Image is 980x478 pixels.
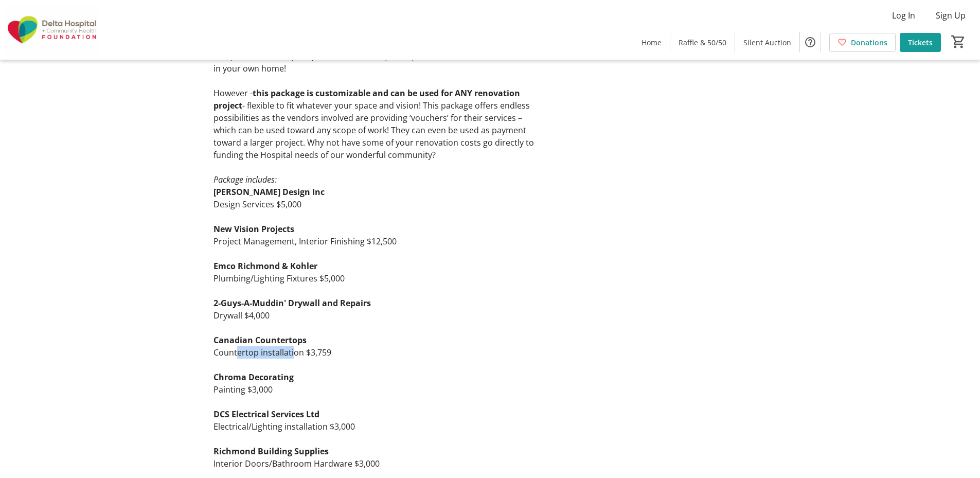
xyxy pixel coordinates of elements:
[743,37,791,48] span: Silent Auction
[213,346,541,359] p: Countertop installation $3,759
[213,420,541,433] p: Electrical/Lighting installation $3,000
[679,37,726,48] span: Raffle & 50/50
[949,32,968,51] button: Cart
[829,33,896,52] a: Donations
[213,198,541,210] p: Design Services $5,000
[642,37,662,48] span: Home
[213,457,541,470] p: Interior Doors/Bathroom Hardware $3,000
[213,334,307,346] strong: Canadian Countertops
[213,223,294,235] strong: New Vision Projects
[908,37,933,48] span: Tickets
[213,260,317,272] strong: Emco Richmond & Kohler
[213,383,541,396] p: Painting $3,000
[213,297,371,309] strong: 2-Guys-A-Muddin' Drywall and Repairs
[735,33,799,52] a: Silent Auction
[213,446,329,457] strong: Richmond Building Supplies
[936,9,966,22] span: Sign Up
[213,186,325,198] strong: [PERSON_NAME] Design Inc
[213,235,541,247] p: Project Management, Interior Finishing $12,500
[6,4,98,56] img: Delta Hospital and Community Health Foundation's Logo
[892,9,915,22] span: Log In
[633,33,670,52] a: Home
[213,409,319,420] strong: DCS Electrical Services Ltd
[213,87,520,111] strong: this package is customizable and can be used for ANY renovation project
[213,309,541,322] p: Drywall $4,000
[800,32,821,52] button: Help
[884,7,923,24] button: Log In
[670,33,735,52] a: Raffle & 50/50
[928,7,974,24] button: Sign Up
[213,87,541,161] p: However - - flexible to fit whatever your space and vision! This package offers endless possibili...
[213,371,294,383] strong: Chroma Decorating
[851,37,887,48] span: Donations
[900,33,941,52] a: Tickets
[213,174,277,185] em: Package includes:
[213,272,541,285] p: Plumbing/Lighting Fixtures $5,000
